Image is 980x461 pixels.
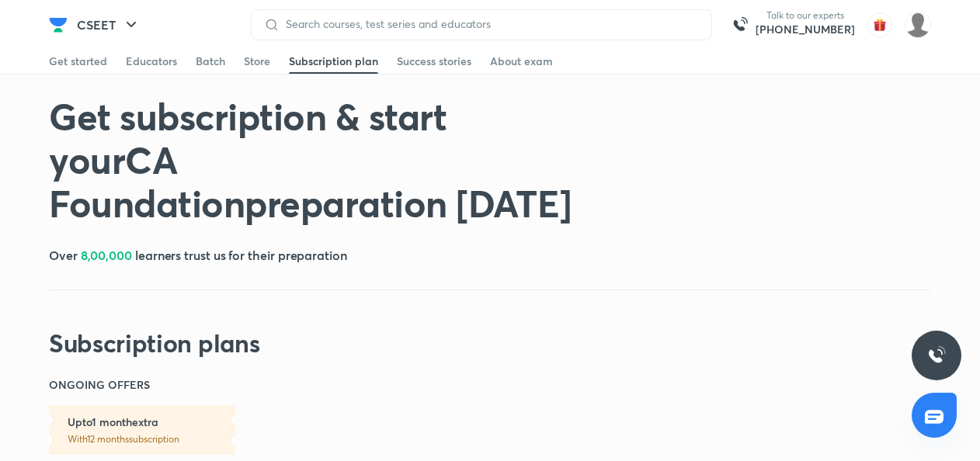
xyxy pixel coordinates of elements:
[905,12,931,38] img: adnan
[927,346,946,365] img: ttu
[289,49,378,74] a: Subscription plan
[196,54,225,69] div: Batch
[68,9,150,40] button: CSEET
[49,54,107,69] div: Get started
[49,328,259,359] h2: Subscription plans
[68,433,235,445] p: With 12 months subscription
[68,414,235,430] h6: Upto 1 month extra
[289,54,378,69] div: Subscription plan
[49,405,235,455] a: Upto1 monthextraWith12 monthssubscription
[244,49,270,74] a: Store
[397,49,471,74] a: Success stories
[490,49,553,74] a: About exam
[49,94,579,224] h1: Get subscription & start your CA Foundation preparation [DATE]
[49,246,347,265] h5: Over learners trust us for their preparation
[196,49,225,74] a: Batch
[49,49,107,74] a: Get started
[280,18,699,30] input: Search courses, test series and educators
[49,16,68,34] img: Company Logo
[49,377,150,393] h6: ONGOING OFFERS
[397,54,471,69] div: Success stories
[756,9,855,22] p: Talk to our experts
[756,22,855,37] a: [PHONE_NUMBER]
[126,54,177,69] div: Educators
[725,9,756,40] img: call-us
[244,54,270,69] div: Store
[126,49,177,74] a: Educators
[490,54,553,69] div: About exam
[867,12,892,37] img: avatar
[81,247,132,263] span: 8,00,000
